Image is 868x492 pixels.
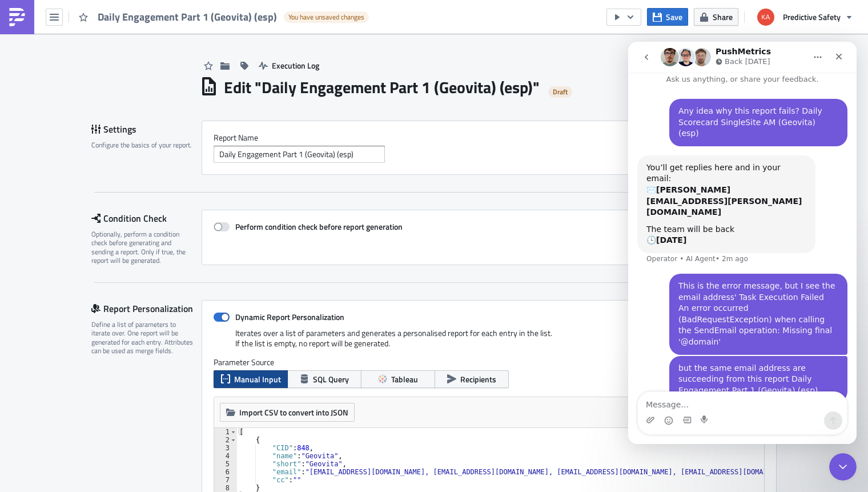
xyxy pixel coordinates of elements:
[91,141,194,149] div: Configure the basics of your report.
[5,80,49,89] img: tableau_7
[5,5,545,102] body: Rich Text Area. Press ALT-0 for help.
[628,42,857,444] iframe: Intercom live chat
[756,7,775,27] img: Avatar
[435,370,509,388] button: Recipients
[5,5,49,14] img: tableau_1
[783,11,841,23] span: Predictive Safety
[214,357,765,367] label: Parameter Source
[391,373,418,385] span: Tableau
[214,468,237,476] div: 6
[829,453,857,481] iframe: Intercom live chat
[214,460,237,468] div: 5
[750,5,859,30] button: Predictive Safety
[91,320,194,355] div: Define a list of parameters to iterate over. One report will be generated for each entry. Attribu...
[361,370,435,388] button: Tableau
[288,13,364,22] span: You have unsaved changes
[5,30,49,39] img: tableau_3
[5,55,49,64] img: tableau_5
[287,370,361,388] button: SQL Query
[214,484,237,492] div: 8
[460,373,496,385] span: Recipients
[91,121,202,138] div: Settings
[91,230,194,265] div: Optionally, perform a condition check before generating and sending a report. Only if true, the r...
[214,328,765,357] div: Iterates over a list of parameters and generates a personalised report for each entry in the list...
[214,444,237,452] div: 3
[98,10,278,23] span: Daily Engagement Part 1 (Geovita) (esp)
[91,300,202,317] div: Report Personalization
[214,133,765,143] label: Report Nam﻿e
[313,373,349,385] span: SQL Query
[239,406,348,418] span: Import CSV to convert into JSON
[5,17,49,26] img: tableau_2
[5,42,49,51] img: tableau_4
[224,77,540,98] h1: Edit " Daily Engagement Part 1 (Geovita) (esp) "
[235,311,344,323] strong: Dynamic Report Personalization
[214,370,288,388] button: Manual Input
[5,93,49,102] img: tableau_8
[253,57,325,74] button: Execution Log
[713,11,733,23] span: Share
[235,221,403,233] strong: Perform condition check before report generation
[8,8,26,26] img: PushMetrics
[214,452,237,460] div: 4
[220,403,355,422] button: Import CSV to convert into JSON
[214,428,237,436] div: 1
[694,8,738,26] button: Share
[666,11,682,23] span: Save
[214,436,237,444] div: 2
[553,87,568,97] span: Draft
[272,59,319,71] span: Execution Log
[91,210,202,227] div: Condition Check
[5,67,49,77] img: tableau_6
[214,476,237,484] div: 7
[647,8,688,26] button: Save
[234,373,281,385] span: Manual Input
